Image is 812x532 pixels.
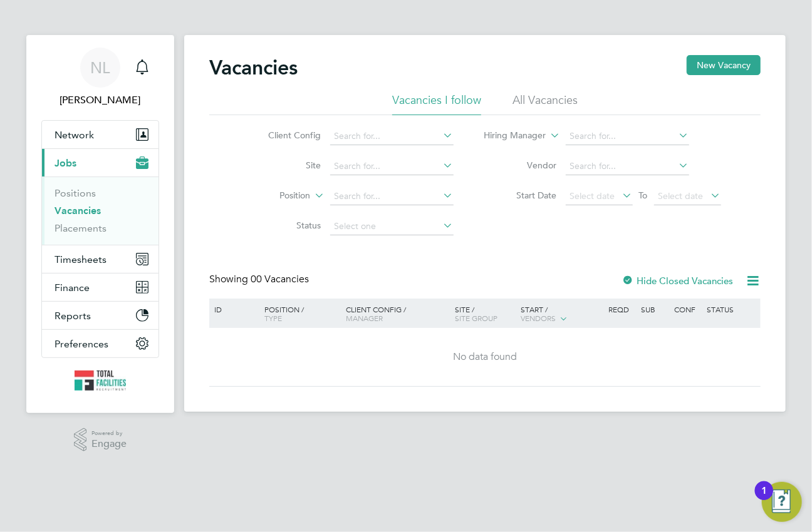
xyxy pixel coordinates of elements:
div: Position / [255,299,343,329]
label: Position [239,190,311,202]
a: NL[PERSON_NAME] [41,48,159,108]
input: Search for... [566,158,689,175]
a: Positions [55,187,96,199]
span: Type [264,313,282,323]
a: Vacancies [55,205,101,217]
nav: Main navigation [26,35,174,413]
span: Nicola Lawrence [41,93,159,108]
div: Sub [638,299,671,320]
span: 00 Vacancies [251,273,309,285]
label: Hiring Manager [474,130,546,142]
div: Status [704,299,759,320]
span: Timesheets [55,253,107,265]
span: Manager [346,313,383,323]
label: Status [249,220,321,231]
span: To [635,187,652,203]
span: Vendors [521,313,556,323]
span: Select date [570,190,615,202]
img: tfrecruitment-logo-retina.png [75,371,126,391]
label: Hide Closed Vacancies [622,275,733,287]
div: Reqd [605,299,638,320]
input: Search for... [330,128,454,145]
button: Network [42,121,159,148]
input: Search for... [330,188,454,205]
span: Engage [91,439,127,449]
div: Site / [452,299,518,329]
div: Client Config / [343,299,452,329]
button: Jobs [42,149,159,176]
div: Showing [209,273,311,286]
button: Timesheets [42,245,159,273]
div: Start / [518,299,605,330]
a: Powered byEngage [74,428,127,452]
li: All Vacancies [513,93,578,115]
button: Finance [42,274,159,301]
div: Conf [671,299,704,320]
label: Vendor [485,160,557,171]
div: ID [211,299,255,320]
label: Start Date [485,190,557,201]
a: Go to home page [41,371,159,391]
button: Open Resource Center, 1 new notification [762,482,802,522]
input: Search for... [566,128,689,145]
label: Client Config [249,130,321,141]
span: Network [55,129,94,141]
h2: Vacancies [209,55,298,80]
a: Placements [55,222,107,234]
span: Powered by [91,428,127,439]
span: Finance [55,282,90,294]
span: Reports [55,310,91,322]
div: Jobs [42,176,159,245]
input: Select one [330,218,454,235]
span: Select date [658,190,704,202]
div: 1 [761,491,767,507]
input: Search for... [330,158,454,175]
li: Vacancies I follow [392,93,481,115]
div: No data found [211,350,759,364]
span: NL [91,59,110,76]
label: Site [249,160,321,171]
span: Jobs [55,157,76,169]
button: New Vacancy [687,55,761,75]
span: Preferences [55,338,108,350]
span: Site Group [455,313,498,323]
button: Preferences [42,330,159,357]
button: Reports [42,302,159,329]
